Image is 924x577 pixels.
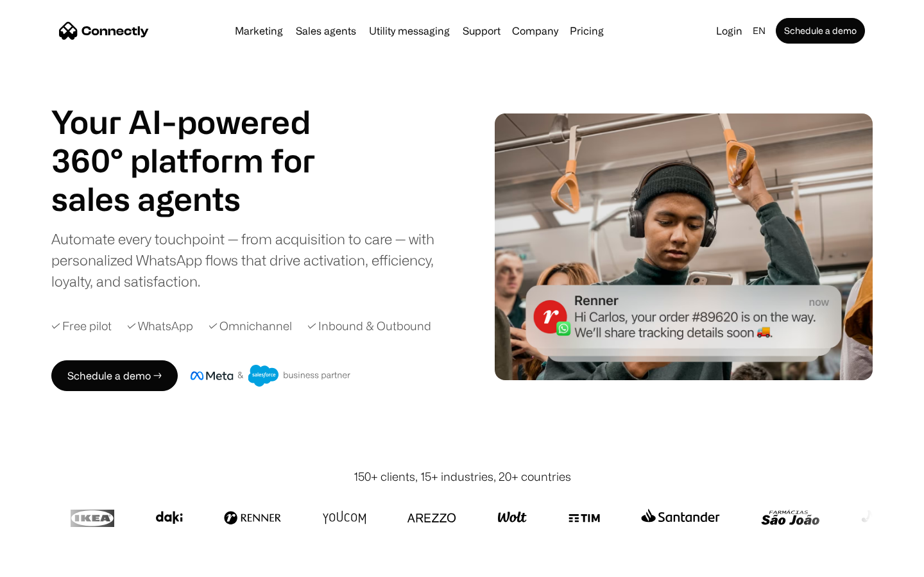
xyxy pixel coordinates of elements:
[776,18,865,44] a: Schedule a demo
[209,317,292,335] div: ✓ Omnichannel
[26,555,77,573] ul: Language list
[364,26,455,36] a: Utility messaging
[230,26,288,36] a: Marketing
[458,26,506,36] a: Support
[565,26,609,36] a: Pricing
[748,22,773,40] div: en
[512,22,558,40] div: Company
[59,21,149,40] a: home
[51,317,112,335] div: ✓ Free pilot
[508,22,562,40] div: Company
[354,468,571,485] div: 150+ clients, 15+ industries, 20+ countries
[291,26,361,36] a: Sales agents
[51,360,178,391] a: Schedule a demo →
[51,180,346,218] h1: sales agents
[753,22,766,40] div: en
[711,22,748,40] a: Login
[51,103,346,180] h1: Your AI-powered 360° platform for
[191,365,351,387] img: Meta and Salesforce business partner badge.
[51,180,346,218] div: 1 of 4
[51,180,346,218] div: carousel
[13,553,77,573] aside: Language selected: English
[51,228,456,292] div: Automate every touchpoint — from acquisition to care — with personalized WhatsApp flows that driv...
[307,317,431,335] div: ✓ Inbound & Outbound
[127,317,193,335] div: ✓ WhatsApp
